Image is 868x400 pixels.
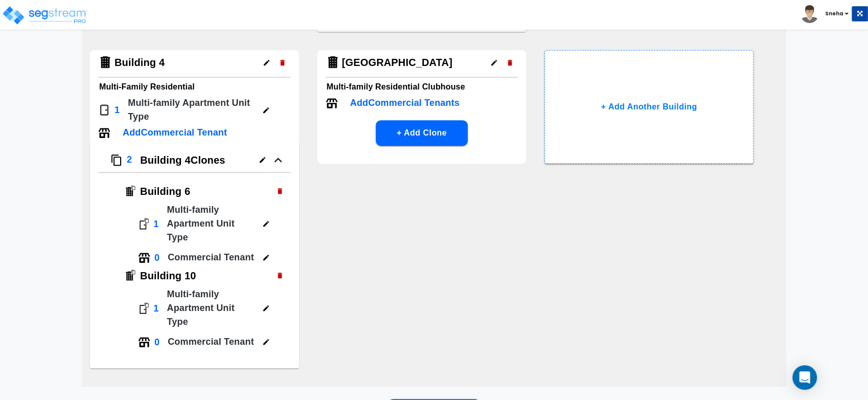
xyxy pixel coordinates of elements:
h4: 1 [153,303,158,314]
img: logo_pro_r.png [2,5,88,26]
h4: [GEOGRAPHIC_DATA] [342,56,452,69]
img: Tenant Icon [138,336,150,348]
p: Building 4 Clones [140,152,225,168]
img: Building Icon [98,55,112,70]
h6: Multi-Family Residential [99,80,290,94]
p: 2 [127,153,132,167]
h4: Building 10 [140,270,272,282]
p: Add Commercial Tenants [350,96,460,110]
p: Commercial Tenant [168,251,258,264]
button: + Add Another Building [544,50,753,164]
button: + Add Clone [376,120,468,146]
img: Door Icon [138,218,149,230]
div: Open Intercom Messenger [792,365,817,390]
p: Add Commercial Tenant [123,126,227,140]
img: Clone Icon [110,154,123,166]
p: 1 [115,103,120,117]
p: Multi-family Apartment Unit Type [167,287,258,329]
img: Tenant Icon [326,97,338,109]
p: Multi-family Apartment Unit Type [167,203,258,245]
img: Tenant Icon [138,252,150,264]
img: Building Icon [124,270,136,282]
p: Multi-family Apartment Unit Type [128,96,254,124]
img: Door Icon [138,302,149,315]
img: avatar.png [801,5,818,23]
img: Tenant Icon [98,127,110,139]
h6: Multi-family Residential Clubhouse [327,80,517,94]
b: Sneha [825,10,843,17]
h4: 1 [153,218,158,230]
h4: 0 [154,252,159,263]
h4: Building 4 [115,56,165,69]
button: Clone Icon2Building 4Clones [90,142,299,183]
h4: 0 [154,337,159,348]
p: Commercial Tenant [168,335,258,349]
img: Building Icon [124,185,136,197]
img: Door Icon [98,104,110,116]
h4: Building 6 [140,185,272,198]
img: Building Icon [326,55,340,70]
